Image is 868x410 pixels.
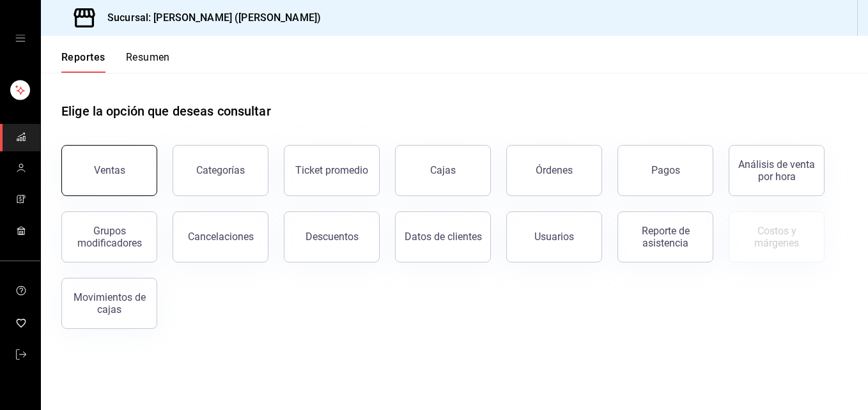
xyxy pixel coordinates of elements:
div: Cancelaciones [188,231,254,243]
div: Costos y márgenes [737,225,816,249]
h1: Elige la opción que deseas consultar [61,102,271,121]
button: open drawer [15,33,26,43]
div: Descuentos [306,231,359,243]
button: Grupos modificadores [61,211,157,262]
button: Ticket promedio [284,145,380,196]
button: Usuarios [506,211,602,262]
button: Análisis de venta por hora [729,145,825,196]
div: Cajas [430,164,456,176]
div: Análisis de venta por hora [737,158,816,183]
div: Grupos modificadores [70,225,149,249]
h3: Sucursal: [PERSON_NAME] ([PERSON_NAME]) [97,10,321,26]
div: Datos de clientes [405,231,482,243]
div: Ticket promedio [295,164,368,176]
button: Cajas [395,145,491,196]
button: Resumen [126,51,170,73]
button: Datos de clientes [395,211,491,262]
div: Órdenes [536,164,573,176]
div: Usuarios [534,231,574,243]
button: Categorías [173,145,268,196]
button: Cancelaciones [173,211,268,262]
div: Categorías [196,164,245,176]
div: Reporte de asistencia [626,225,705,249]
button: Contrata inventarios para ver este reporte [729,211,825,262]
div: Pagos [651,164,680,176]
div: navigation tabs [61,51,170,73]
button: Ventas [61,145,157,196]
button: Reporte de asistencia [617,211,713,262]
button: Movimientos de cajas [61,278,157,329]
button: Descuentos [284,211,380,262]
button: Órdenes [506,145,602,196]
button: Pagos [617,145,713,196]
div: Ventas [94,164,125,176]
div: Movimientos de cajas [70,291,149,315]
button: Reportes [61,51,105,73]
